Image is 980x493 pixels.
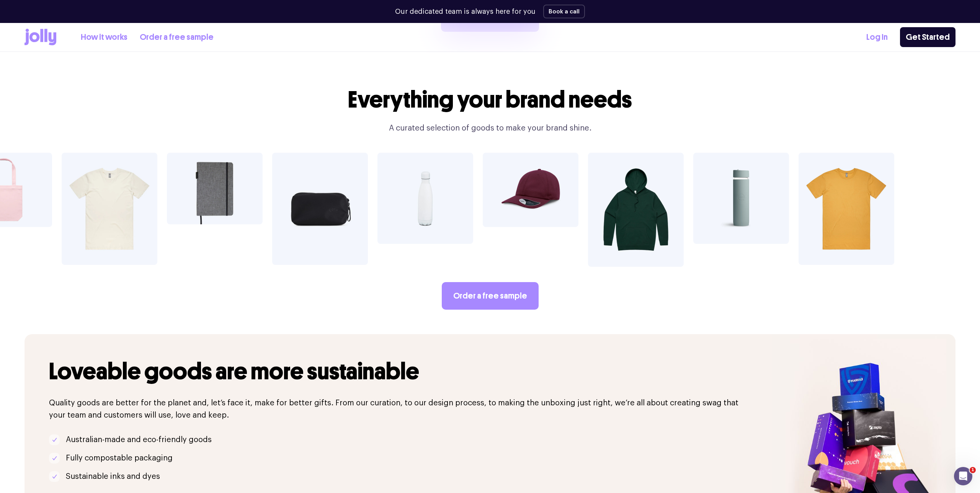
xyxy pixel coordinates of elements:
p: Quality goods are better for the planet and, let’s face it, make for better gifts. From our curat... [49,397,747,421]
p: Fully compostable packaging [66,452,173,464]
a: Get Started [900,27,955,47]
p: Australian-made and eco-friendly goods [66,434,212,446]
h2: Everything your brand needs [343,87,637,113]
a: Log In [866,31,888,44]
p: Our dedicated team is always here for you [395,7,536,17]
p: Sustainable inks and dyes [66,470,160,483]
button: Book a call [543,5,585,18]
a: How it works [81,31,127,44]
a: Order a free sample [442,282,539,310]
a: Order a free sample [140,31,214,44]
span: 1 [970,467,976,473]
h2: Loveable goods are more sustainable [49,359,747,385]
iframe: Intercom live chat [954,467,972,485]
p: A curated selection of goods to make your brand shine. [343,122,637,134]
